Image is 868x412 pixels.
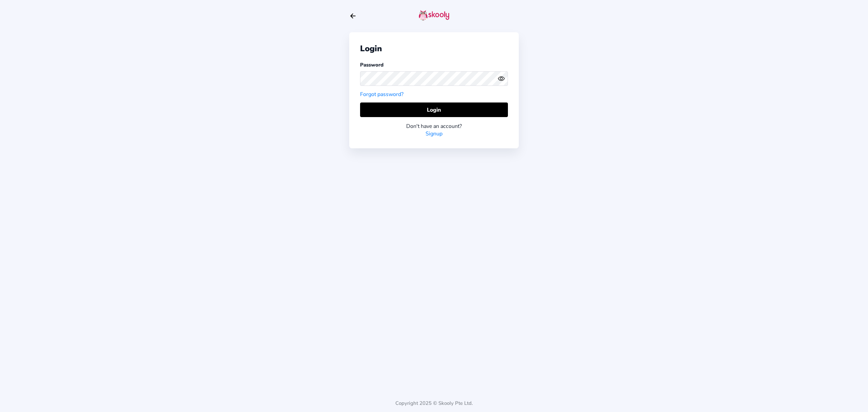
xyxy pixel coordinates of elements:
[426,130,442,137] a: Signup
[419,10,449,21] img: skooly-logo.png
[498,75,508,82] button: eye outlineeye off outline
[360,43,508,54] div: Login
[360,91,403,98] a: Forgot password?
[360,102,508,117] button: Login
[360,123,508,130] div: Don't have an account?
[498,75,505,82] ion-icon: eye outline
[349,12,357,20] button: arrow back outline
[360,61,383,68] label: Password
